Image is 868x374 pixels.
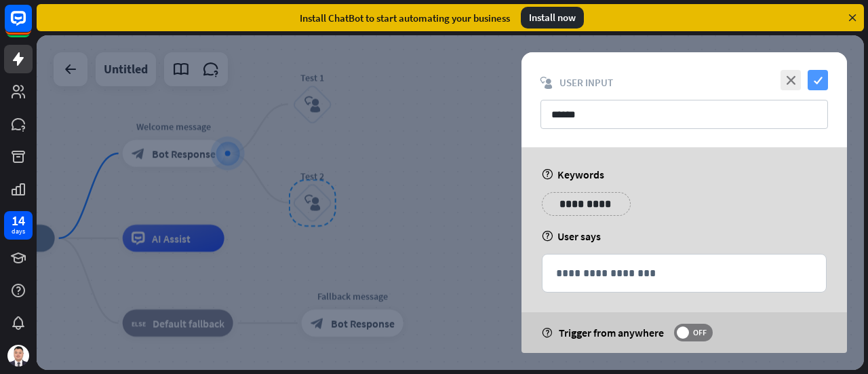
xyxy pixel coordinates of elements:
i: check [808,70,828,90]
i: help [542,328,552,338]
div: User says [542,229,827,243]
a: 14 days [4,211,33,240]
span: OFF [689,327,710,338]
div: 14 [12,214,25,227]
button: Open LiveChat chat widget [11,5,52,46]
i: close [781,70,801,90]
span: User Input [559,76,613,89]
i: help [542,231,553,242]
div: Install ChatBot to start automating your business [300,12,510,24]
div: days [12,227,25,236]
i: block_user_input [540,77,553,89]
span: Trigger from anywhere [559,326,664,339]
div: Install now [521,7,584,29]
i: help [542,169,553,180]
div: Keywords [542,168,827,181]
